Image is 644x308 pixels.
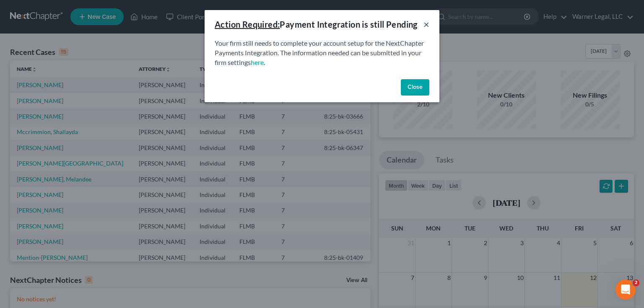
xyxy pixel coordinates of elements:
[251,58,264,66] a: here
[423,19,429,29] button: ×
[215,19,280,29] u: Action Required:
[401,79,429,96] button: Close
[215,39,429,67] p: Your firm still needs to complete your account setup for the NextChapter Payments Integration. Th...
[215,18,418,30] div: Payment Integration is still Pending
[633,280,639,286] span: 2
[615,280,636,300] iframe: Intercom live chat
